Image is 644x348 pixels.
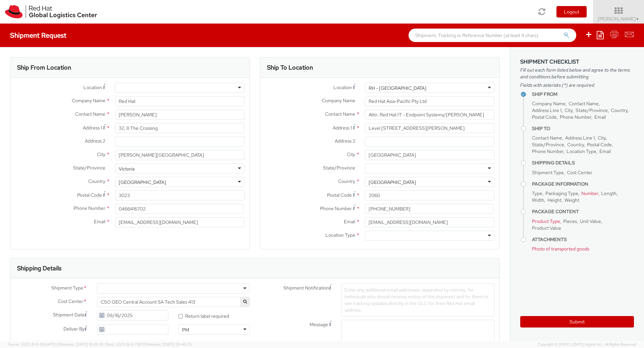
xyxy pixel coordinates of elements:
[532,190,542,196] span: Type
[369,85,426,91] div: RH - [GEOGRAPHIC_DATA]
[88,178,105,184] span: Country
[520,67,634,80] span: Fill out each form listed below and agree to the terms and conditions before submitting
[580,218,601,224] span: Unit Value
[532,101,566,107] span: Company Name
[532,237,634,242] h4: Attachments
[532,197,544,203] span: Width
[567,142,584,148] span: Country
[611,107,628,113] span: Country
[576,107,608,113] span: State/Province
[84,84,102,90] span: Location
[565,197,579,203] span: Weight
[532,126,634,131] h4: Ship To
[599,148,611,154] span: Email
[327,192,352,198] span: Postal Code
[178,312,230,319] label: Return label required
[601,190,616,196] span: Length
[77,192,102,198] span: Postal Code
[556,6,587,17] button: Logout
[520,82,634,88] span: Fields with asterisks (*) are required
[532,107,561,113] span: Address Line 1
[75,111,105,117] span: Contact Name
[563,218,577,224] span: Pieces
[8,342,104,347] span: Server: 2025.19.0-192a4753216
[85,138,105,144] span: Address 2
[565,135,595,141] span: Address Line 1
[320,205,352,211] span: Phone Number
[532,169,564,176] span: Shipment Type
[119,179,166,186] div: [GEOGRAPHIC_DATA]
[587,142,612,148] span: Postal Code
[322,98,355,104] span: Company Name
[532,209,634,214] h4: Package Content
[532,92,634,97] h4: Ship From
[325,111,355,117] span: Contact Name
[105,342,192,347] span: Client: 2025.18.0-71d3358
[73,165,105,171] span: State/Province
[63,342,104,347] span: master, [DATE] 10:05:38
[567,148,596,154] span: Location Type
[598,135,606,141] span: City
[532,142,564,148] span: State/Province
[545,190,578,196] span: Packaging Type
[520,316,634,327] button: Submit
[560,114,591,120] span: Phone Number
[532,225,561,231] span: Product Value
[532,135,562,141] span: Contact Name
[94,219,105,225] span: Email
[409,29,576,42] input: Shipment, Tracking or Reference Number (at least 4 chars)
[569,101,599,107] span: Contact Name
[63,325,85,333] span: Deliver By
[532,182,634,187] h4: Package Information
[178,314,183,318] input: Return label required
[532,114,557,120] span: Postal Code
[636,16,640,22] span: ▼
[323,165,355,171] span: State/Province
[58,298,83,306] span: Cost Center
[150,342,192,347] span: master, [DATE] 09:46:25
[101,299,246,305] span: CSO GEO Central Account SA Tech Sales 413
[338,178,355,184] span: Country
[310,321,328,327] span: Message
[344,287,488,313] span: Enter any additional email addresses, separated by comma, for individuals who should receive noti...
[73,205,105,211] span: Phone Number
[520,59,634,65] h3: Shipment Checklist
[325,232,355,238] span: Location Type
[267,64,313,71] h3: Ship To Location
[53,311,85,318] span: Shipment Date
[51,284,83,292] span: Shipment Type
[532,218,560,224] span: Product Type
[182,326,189,333] div: PM
[10,32,66,39] h4: Shipment Request
[72,98,105,104] span: Company Name
[17,64,71,71] h3: Ship From Location
[17,265,61,272] h3: Shipping Details
[532,148,563,154] span: Phone Number
[5,5,97,18] img: rh-logistics-00dfa346123c4ec078e1.svg
[565,107,573,113] span: City
[97,151,105,157] span: City
[581,190,598,196] span: Number
[567,169,592,176] span: Cost Center
[97,297,250,307] span: CSO GEO Central Account SA Tech Sales 413
[283,284,329,292] span: Shipment Notification
[83,125,102,131] span: Address 1
[594,114,606,120] span: Email
[119,165,135,172] div: Victoria
[347,151,355,157] span: City
[333,125,352,131] span: Address 1
[598,16,640,22] span: [PERSON_NAME]
[333,84,352,90] span: Location
[547,197,561,203] span: Height
[335,138,355,144] span: Address 2
[344,219,355,225] span: Email
[532,246,589,252] span: Photo of transported goods
[532,160,634,165] h4: Shipping Details
[538,342,636,347] span: Copyright © [DATE]-[DATE] Agistix Inc., All Rights Reserved
[369,179,416,186] div: [GEOGRAPHIC_DATA]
